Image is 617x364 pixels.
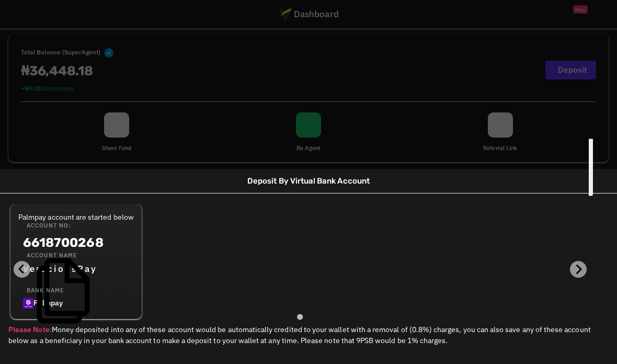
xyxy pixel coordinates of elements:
button: Previous slide [14,261,30,278]
span: Account No: [23,222,104,230]
span: Money deposited into any of these account would be automatically credited to your wallet with a r... [8,325,591,345]
span: Account Name [23,252,97,260]
div: VeraciousPay [23,252,97,276]
span: Bank Name [23,287,67,295]
button: Next slide [570,261,587,278]
div: Palmpay [23,287,67,309]
h1: 6618700268 [23,235,104,334]
button: Go to slide 1 [297,314,303,320]
b: Please Note: [8,325,52,334]
iframe: chat widget [589,139,617,200]
h5: Deposit By Virtual Bank Account [10,170,607,192]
